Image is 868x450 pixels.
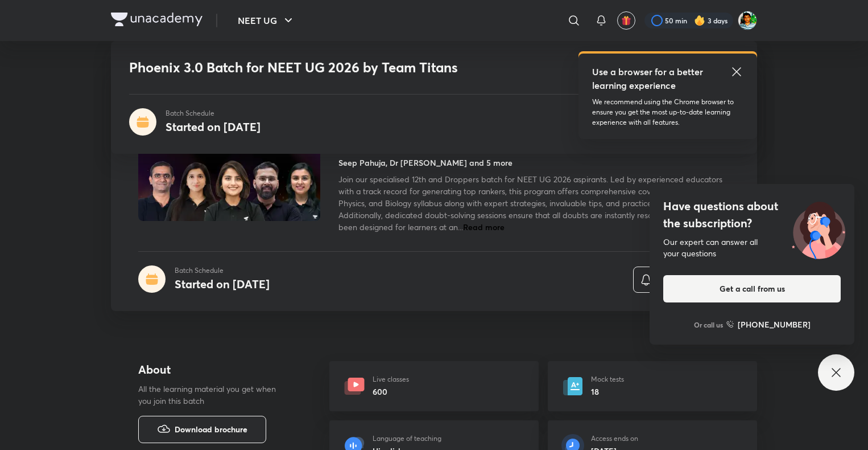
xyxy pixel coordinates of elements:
p: Batch Schedule [166,108,261,118]
h5: Use a browser for a better learning experience [592,65,705,92]
h4: About [138,361,293,378]
h4: Started on [DATE] [166,119,261,134]
img: ttu_illustration_new.svg [783,198,854,259]
p: We recommend using the Chrome browser to ensure you get the most up-to-date learning experience w... [592,97,743,128]
div: Our expert can answer all your questions [663,236,841,259]
p: Batch Schedule [175,265,270,276]
a: [PHONE_NUMBER] [726,318,811,330]
img: avatar [621,15,631,26]
h4: Seep Pahuja, Dr [PERSON_NAME] and 5 more [338,157,512,169]
button: Download brochure [138,416,266,443]
h1: Phoenix 3.0 Batch for NEET UG 2026 by Team Titans [129,59,574,76]
p: Mock tests [591,374,624,384]
img: Thumbnail [137,117,322,222]
h6: 600 [373,386,409,398]
h4: Have questions about the subscription? [663,198,841,232]
img: Mehul Ghosh [738,11,757,30]
img: Company Logo [111,13,202,26]
p: Live classes [373,374,409,384]
img: streak [694,15,705,26]
span: Download brochure [175,423,247,436]
p: Or call us [694,320,723,330]
button: Get a call from us [663,275,841,302]
button: avatar [617,11,635,30]
h6: [PHONE_NUMBER] [738,318,811,330]
p: Access ends on [591,433,638,444]
button: NEET UG [231,9,302,32]
a: Company Logo [111,13,202,29]
p: Language of teaching [373,433,441,444]
p: All the learning material you get when you join this batch [138,383,285,407]
span: Read more [463,222,505,232]
h6: 18 [591,386,624,398]
h4: Started on [DATE] [175,276,270,292]
span: Join our specialised 12th and Droppers batch for NEET UG 2026 aspirants. Led by experienced educa... [338,174,724,232]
